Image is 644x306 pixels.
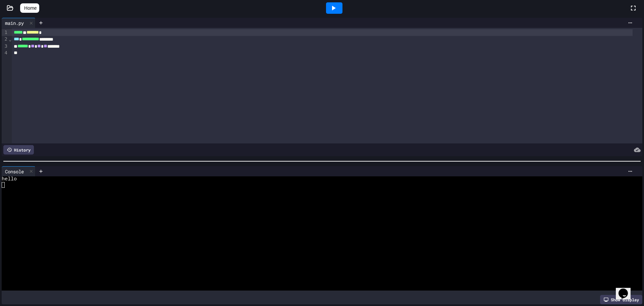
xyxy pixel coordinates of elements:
div: Console [2,168,27,175]
iframe: chat widget [616,279,637,299]
div: 4 [2,50,8,56]
div: main.py [2,19,27,27]
div: 2 [2,36,8,43]
div: 1 [2,29,8,36]
div: main.py [2,18,36,28]
div: Show display [600,295,642,304]
a: Home [20,3,39,13]
div: 3 [2,43,8,50]
div: History [3,145,34,155]
span: hello [2,176,17,182]
span: Fold line [8,37,12,42]
div: Console [2,166,36,176]
span: Home [24,5,37,11]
